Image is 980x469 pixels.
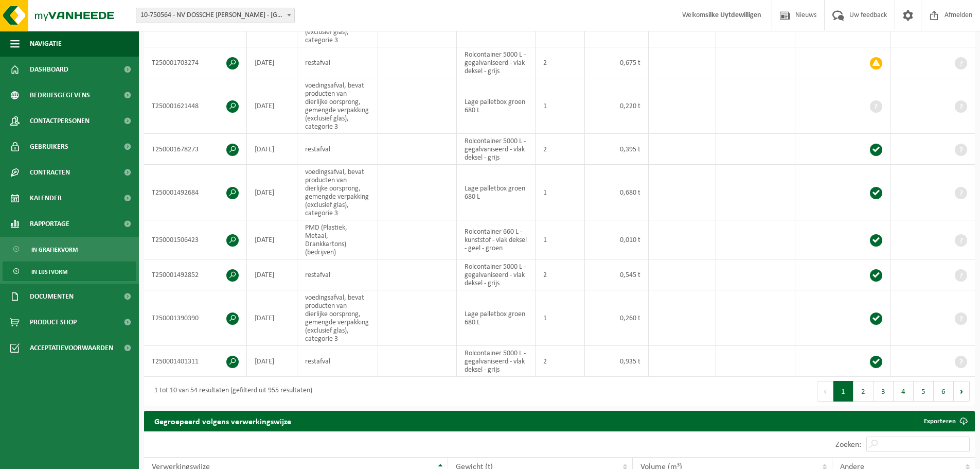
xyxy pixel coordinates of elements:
[457,47,536,78] td: Rolcontainer 5000 L - gegalvaniseerd - vlak deksel - grijs
[536,290,585,346] td: 1
[585,134,649,165] td: 0,395 t
[30,335,113,361] span: Acceptatievoorwaarden
[585,78,649,134] td: 0,220 t
[585,220,649,259] td: 0,010 t
[536,220,585,259] td: 1
[30,108,90,134] span: Contactpersonen
[30,309,77,335] span: Product Shop
[144,411,301,431] h2: Gegroepeerd volgens verwerkingswijze
[30,284,74,309] span: Documenten
[144,220,247,259] td: T250001506423
[457,165,536,220] td: Lage palletbox groen 680 L
[30,57,68,82] span: Dashboard
[30,134,68,160] span: Gebruikers
[457,259,536,290] td: Rolcontainer 5000 L - gegalvaniseerd - vlak deksel - grijs
[585,346,649,377] td: 0,935 t
[30,211,69,237] span: Rapportage
[457,220,536,259] td: Rolcontainer 660 L - kunststof - vlak deksel - geel - groen
[297,290,379,346] td: voedingsafval, bevat producten van dierlijke oorsprong, gemengde verpakking (exclusief glas), cat...
[247,259,297,290] td: [DATE]
[247,346,297,377] td: [DATE]
[136,8,294,23] span: 10-750564 - NV DOSSCHE MILLS SA - MERKSEM
[457,134,536,165] td: Rolcontainer 5000 L - gegalvaniseerd - vlak deksel - grijs
[585,290,649,346] td: 0,260 t
[149,382,312,401] div: 1 tot 10 van 54 resultaten (gefilterd uit 955 resultaten)
[297,220,379,259] td: PMD (Plastiek, Metaal, Drankkartons) (bedrijven)
[297,259,379,290] td: restafval
[457,290,536,346] td: Lage palletbox groen 680 L
[31,262,67,282] span: In lijstvorm
[833,381,853,402] button: 1
[247,290,297,346] td: [DATE]
[585,165,649,220] td: 0,680 t
[297,346,379,377] td: restafval
[3,239,136,259] a: In grafiekvorm
[817,381,833,402] button: Previous
[136,8,295,23] span: 10-750564 - NV DOSSCHE MILLS SA - MERKSEM
[894,381,914,402] button: 4
[297,78,379,134] td: voedingsafval, bevat producten van dierlijke oorsprong, gemengde verpakking (exclusief glas), cat...
[247,134,297,165] td: [DATE]
[247,165,297,220] td: [DATE]
[934,381,954,402] button: 6
[916,411,974,431] a: Exporteren
[30,82,90,108] span: Bedrijfsgegevens
[536,259,585,290] td: 2
[30,185,62,211] span: Kalender
[536,134,585,165] td: 2
[144,346,247,377] td: T250001401311
[457,346,536,377] td: Rolcontainer 5000 L - gegalvaniseerd - vlak deksel - grijs
[30,160,70,185] span: Contracten
[585,259,649,290] td: 0,545 t
[30,31,62,57] span: Navigatie
[536,346,585,377] td: 2
[536,78,585,134] td: 1
[247,78,297,134] td: [DATE]
[297,165,379,220] td: voedingsafval, bevat producten van dierlijke oorsprong, gemengde verpakking (exclusief glas), cat...
[914,381,934,402] button: 5
[705,11,761,19] strong: silke Uytdewilligen
[31,240,78,259] span: In grafiekvorm
[457,78,536,134] td: Lage palletbox groen 680 L
[874,381,894,402] button: 3
[144,165,247,220] td: T250001492684
[536,47,585,78] td: 2
[853,381,874,402] button: 2
[247,220,297,259] td: [DATE]
[835,441,861,449] label: Zoeken:
[585,47,649,78] td: 0,675 t
[536,165,585,220] td: 1
[144,290,247,346] td: T250001390390
[144,78,247,134] td: T250001621448
[297,134,379,165] td: restafval
[144,47,247,78] td: T250001703274
[3,262,136,281] a: In lijstvorm
[297,47,379,78] td: restafval
[247,47,297,78] td: [DATE]
[954,381,970,402] button: Next
[144,259,247,290] td: T250001492852
[144,134,247,165] td: T250001678273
